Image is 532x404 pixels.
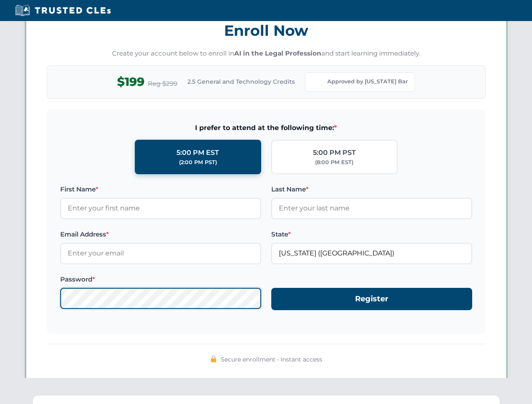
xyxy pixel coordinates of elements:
div: 5:00 PM EST [176,147,219,158]
img: 🔒 [210,356,217,362]
span: Reg $299 [148,79,177,89]
input: Florida (FL) [271,243,472,264]
span: $199 [117,72,144,91]
img: Trusted CLEs [13,4,113,17]
span: Approved by [US_STATE] Bar [327,77,408,86]
p: Create your account below to enroll in and start learning immediately. [47,49,486,58]
div: (8:00 PM EST) [315,158,353,167]
input: Enter your last name [271,198,472,219]
button: Register [271,288,472,310]
strong: AI in the Legal Profession [234,49,321,57]
label: Password [60,274,261,284]
span: 2.5 General and Technology Credits [187,77,295,86]
span: Secure enrollment • Instant access [221,355,322,364]
label: Last Name [271,184,472,194]
label: First Name [60,184,261,194]
label: State [271,229,472,239]
input: Enter your email [60,243,261,264]
h3: Enroll Now [47,17,486,44]
img: Florida Bar [312,76,324,88]
div: (2:00 PM PST) [179,158,217,167]
div: 5:00 PM PST [313,147,356,158]
span: I prefer to attend at the following time: [60,122,472,133]
label: Email Address [60,229,261,239]
input: Enter your first name [60,198,261,219]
